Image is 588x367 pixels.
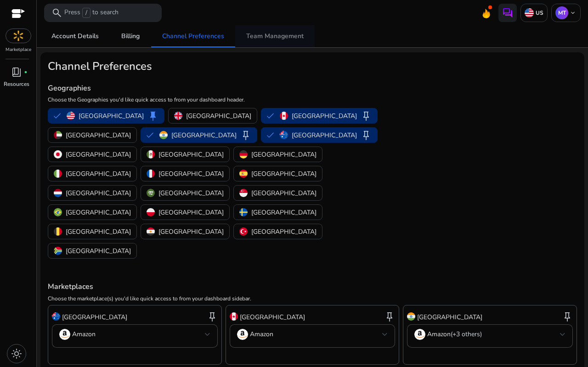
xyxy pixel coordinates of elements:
[48,282,577,291] h4: Marketplaces
[292,130,357,140] p: [GEOGRAPHIC_DATA]
[54,169,62,178] img: it.svg
[82,8,90,18] span: /
[158,150,224,159] p: [GEOGRAPHIC_DATA]
[48,96,401,104] p: Choose the Geographies you'd like quick access to from your dashboard header.
[52,312,60,321] img: au.svg
[174,112,182,120] img: uk.svg
[147,110,158,121] span: keep
[147,169,155,178] img: fr.svg
[525,8,534,17] img: us.svg
[361,110,372,121] span: keep
[67,112,75,120] img: us.svg
[147,150,155,158] img: mx.svg
[240,130,251,141] span: keep
[417,312,482,322] p: [GEOGRAPHIC_DATA]
[54,150,62,158] img: jp.svg
[4,80,29,88] p: Resources
[66,188,131,198] p: [GEOGRAPHIC_DATA]
[246,33,304,40] span: Team Management
[427,330,482,339] p: Amazon
[186,111,251,121] p: [GEOGRAPHIC_DATA]
[251,208,317,217] p: [GEOGRAPHIC_DATA]
[251,150,317,159] p: [GEOGRAPHIC_DATA]
[158,169,224,179] p: [GEOGRAPHIC_DATA]
[64,8,119,18] p: Press to search
[251,188,317,198] p: [GEOGRAPHIC_DATA]
[54,208,62,216] img: br.svg
[48,84,401,93] h4: Geographies
[162,33,224,40] span: Channel Preferences
[51,7,62,18] span: search
[280,112,288,120] img: ca.svg
[292,111,357,121] p: [GEOGRAPHIC_DATA]
[121,33,140,40] span: Billing
[147,189,155,197] img: sa.svg
[251,227,317,237] p: [GEOGRAPHIC_DATA]
[280,131,288,139] img: au.svg
[239,150,248,158] img: de.svg
[534,9,543,17] p: US
[24,70,28,74] span: fiber_manual_record
[6,29,31,43] img: walmart.svg
[66,227,131,237] p: [GEOGRAPHIC_DATA]
[54,189,62,197] img: nl.svg
[158,227,224,237] p: [GEOGRAPHIC_DATA]
[237,329,248,340] img: amazon.svg
[48,294,577,303] p: Choose the marketplace(s) you'd like quick access to from your dashboard sidebar.
[251,169,317,179] p: [GEOGRAPHIC_DATA]
[54,227,62,236] img: be.svg
[361,130,372,141] span: keep
[79,111,144,121] p: [GEOGRAPHIC_DATA]
[54,131,62,139] img: ae.svg
[158,208,224,217] p: [GEOGRAPHIC_DATA]
[562,311,573,322] span: keep
[207,311,218,322] span: keep
[51,33,99,40] span: Account Details
[158,188,224,198] p: [GEOGRAPHIC_DATA]
[451,330,482,339] span: (+3 others)
[54,247,62,255] img: za.svg
[11,67,22,78] span: book_4
[66,150,131,159] p: [GEOGRAPHIC_DATA]
[62,312,127,322] p: [GEOGRAPHIC_DATA]
[239,169,248,178] img: es.svg
[159,131,168,139] img: in.svg
[569,9,577,17] span: keyboard_arrow_down
[66,130,131,140] p: [GEOGRAPHIC_DATA]
[66,208,131,217] p: [GEOGRAPHIC_DATA]
[239,227,248,236] img: tr.svg
[239,189,248,197] img: sg.svg
[147,208,155,216] img: pl.svg
[407,312,415,321] img: in.svg
[66,169,131,179] p: [GEOGRAPHIC_DATA]
[48,60,401,73] h2: Channel Preferences
[147,227,155,236] img: eg.svg
[72,330,96,339] p: Amazon
[66,246,131,256] p: [GEOGRAPHIC_DATA]
[250,330,273,339] p: Amazon
[555,6,568,19] p: MT
[414,329,425,340] img: amazon.svg
[240,312,305,322] p: [GEOGRAPHIC_DATA]
[171,130,237,140] p: [GEOGRAPHIC_DATA]
[239,208,248,216] img: se.svg
[230,312,238,321] img: ca.svg
[384,311,395,322] span: keep
[6,46,31,53] p: Marketplace
[59,329,70,340] img: amazon.svg
[11,348,22,359] span: light_mode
